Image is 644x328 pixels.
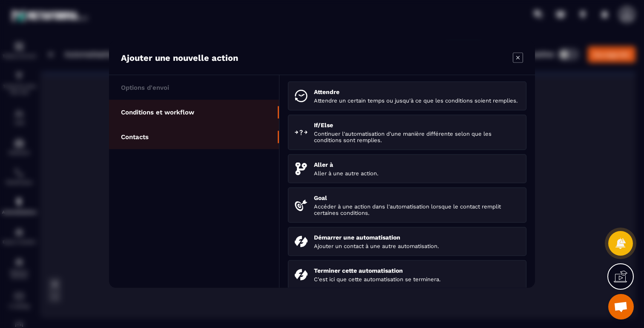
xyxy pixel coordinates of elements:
[314,97,520,103] p: Attendre un certain temps ou jusqu'à ce que les conditions soient remplies.
[295,199,308,211] img: targeted.svg
[121,83,169,91] p: Options d'envoi
[314,130,520,143] p: Continuer l'automatisation d'une manière différente selon que les conditions sont remplies.
[314,170,520,176] p: Aller à une autre action.
[314,242,520,249] p: Ajouter un contact à une autre automatisation.
[314,267,520,274] p: Terminer cette automatisation
[295,235,308,248] img: startAutomation.svg
[314,276,520,282] p: C'est ici que cette automatisation se terminera.
[295,89,308,102] img: wait.svg
[295,162,308,175] img: goto.svg
[121,133,149,140] p: Contacts
[314,88,520,95] p: Attendre
[121,108,194,116] p: Conditions et workflow
[295,268,308,281] img: endAutomation.svg
[314,121,520,128] p: If/Else
[121,52,238,63] p: Ajouter une nouvelle action
[314,234,520,240] p: Démarrer une automatisation
[608,294,634,319] div: Ouvrir le chat
[314,194,520,201] p: Goal
[314,161,520,168] p: Aller à
[314,203,520,216] p: Accéder à une action dans l'automatisation lorsque le contact remplit certaines conditions.
[295,126,308,139] img: ifElse.svg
